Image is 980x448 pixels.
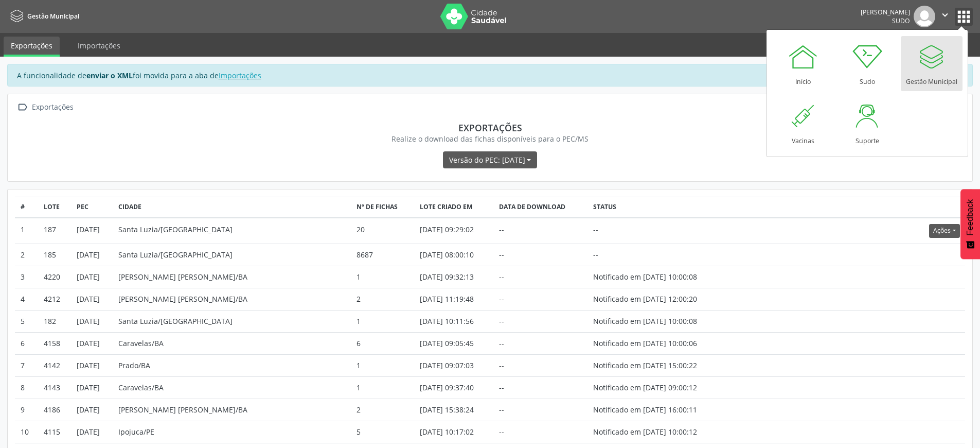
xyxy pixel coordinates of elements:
[587,354,727,376] td: Notificado em [DATE] 15:00:22
[587,244,727,266] td: --
[86,71,133,80] strong: enviar o XML
[901,36,963,91] a: Gestão Municipal
[587,332,727,354] td: Notificado em [DATE] 10:00:06
[77,202,107,212] div: PEC
[7,64,973,87] div: A funcionalidade de foi movida para a aba de
[415,332,494,354] td: [DATE] 09:05:45
[493,266,587,288] td: --
[72,244,113,266] td: [DATE]
[21,202,33,212] div: #
[493,218,587,244] td: --
[939,9,951,21] i: 
[351,421,415,443] td: 5
[38,218,72,244] td: 187
[415,399,494,421] td: [DATE] 15:38:24
[113,354,351,376] td: Prado/BA
[113,218,351,244] td: Santa Luzia/[GEOGRAPHIC_DATA]
[44,202,66,212] div: Lote
[113,244,351,266] td: Santa Luzia/[GEOGRAPHIC_DATA]
[960,189,980,259] button: Feedback - Mostrar pesquisa
[15,218,38,244] td: 1
[415,421,494,443] td: [DATE] 10:17:02
[727,197,965,218] th: Actions
[493,310,587,332] td: --
[587,266,727,288] td: Notificado em [DATE] 10:00:08
[929,224,959,238] button: Ações
[15,421,38,443] td: 10
[351,288,415,310] td: 2
[113,421,351,443] td: Ipojuca/PE
[38,244,72,266] td: 185
[493,399,587,421] td: --
[415,354,494,376] td: [DATE] 09:07:03
[7,8,79,25] a: Gestão Municipal
[861,8,910,16] div: [PERSON_NAME]
[443,151,537,169] button: Versão do PEC: [DATE]
[587,399,727,421] td: Notificado em [DATE] 16:00:11
[351,218,415,244] td: 20
[113,310,351,332] td: Santa Luzia/[GEOGRAPHIC_DATA]
[38,288,72,310] td: 4212
[30,100,75,115] div: Exportações
[493,244,587,266] td: --
[113,266,351,288] td: [PERSON_NAME] [PERSON_NAME]/BA
[113,399,351,421] td: [PERSON_NAME] [PERSON_NAME]/BA
[15,288,38,310] td: 4
[38,376,72,399] td: 4143
[351,376,415,399] td: 1
[499,202,582,212] div: Data de download
[38,310,72,332] td: 182
[892,16,910,25] span: Sudo
[351,354,415,376] td: 1
[587,376,727,399] td: Notificado em [DATE] 09:00:12
[15,376,38,399] td: 8
[836,36,898,91] a: Sudo
[351,399,415,421] td: 2
[420,202,488,212] div: Lote criado em
[15,354,38,376] td: 7
[955,8,973,26] button: apps
[27,12,79,21] span: Gestão Municipal
[493,376,587,399] td: --
[593,202,722,212] div: Status
[22,133,958,144] div: Realize o download das fichas disponíveis para o PEC/MS
[38,399,72,421] td: 4186
[15,100,75,115] a:  Exportações
[351,332,415,354] td: 6
[357,202,409,212] div: Nº de fichas
[15,332,38,354] td: 6
[118,202,346,212] div: Cidade
[493,421,587,443] td: --
[415,288,494,310] td: [DATE] 11:19:48
[772,95,834,150] a: Vacinas
[772,36,834,91] a: Início
[72,266,113,288] td: [DATE]
[493,332,587,354] td: --
[914,6,935,27] img: img
[72,421,113,443] td: [DATE]
[70,37,128,55] a: Importações
[113,288,351,310] td: [PERSON_NAME] [PERSON_NAME]/BA
[493,288,587,310] td: --
[415,376,494,399] td: [DATE] 09:37:40
[587,421,727,443] td: Notificado em [DATE] 10:00:12
[493,354,587,376] td: --
[15,399,38,421] td: 9
[587,218,727,244] td: --
[72,288,113,310] td: [DATE]
[15,244,38,266] td: 2
[113,332,351,354] td: Caravelas/BA
[351,244,415,266] td: 8687
[836,95,898,150] a: Suporte
[351,310,415,332] td: 1
[38,332,72,354] td: 4158
[935,6,955,27] button: 
[72,354,113,376] td: [DATE]
[72,310,113,332] td: [DATE]
[72,376,113,399] td: [DATE]
[415,218,494,244] td: [DATE] 09:29:02
[415,266,494,288] td: [DATE] 09:32:13
[415,310,494,332] td: [DATE] 10:11:56
[72,218,113,244] td: [DATE]
[72,399,113,421] td: [DATE]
